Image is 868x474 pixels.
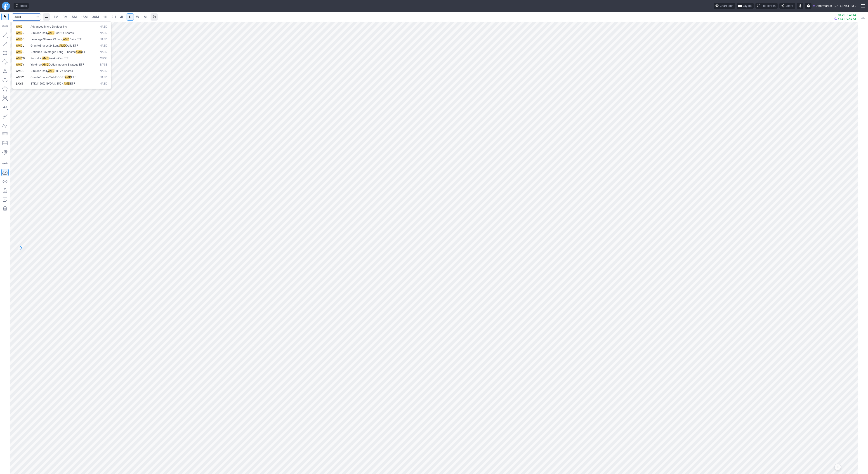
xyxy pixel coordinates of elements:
[22,44,24,47] span: L
[762,4,776,8] span: Full screen
[103,15,107,19] span: 1H
[16,75,24,79] span: AMYY
[42,57,49,60] span: AMD
[43,13,50,21] button: Interval
[834,14,856,17] p: +10.21 (3.49%)
[118,13,126,21] a: 4H
[63,15,68,19] span: 3M
[31,57,42,60] span: Roundhill
[54,31,74,35] span: Bear 1X Shares
[1,196,9,203] button: Add note
[16,31,22,35] span: AMD
[100,69,107,73] span: NASD
[22,57,25,60] span: W
[31,31,48,35] span: Direxion Daily
[66,44,78,47] span: Daily ETF
[100,31,107,35] span: NASD
[797,3,803,9] button: Toggle dark mode
[48,69,54,73] span: AMD
[16,69,24,73] span: AMUU
[1,76,9,84] button: Ellipse
[16,38,22,41] span: AMD
[31,75,65,79] span: GraniteShares YieldBOOST
[70,82,75,85] span: ETF
[72,15,77,19] span: 5M
[16,25,22,28] span: AMD
[76,50,82,54] span: AMD
[1,149,9,156] button: Anchored VWAP
[743,4,752,8] span: Layout
[12,13,41,21] input: Search
[31,50,76,54] span: Defiance Leveraged Long + Income
[52,13,60,21] a: 1M
[109,13,118,21] a: 2H
[71,75,76,79] span: ETF
[100,44,107,48] span: NASD
[31,44,59,47] span: GraniteShares 2x Long
[111,15,116,19] span: 2H
[805,3,811,9] button: Settings
[127,13,134,21] a: D
[1,187,9,194] button: Lock drawings
[31,69,48,73] span: Direxion Daily
[90,13,101,21] a: 30M
[737,3,754,9] button: Layout
[14,3,29,9] button: Ideas
[1,160,9,167] button: Drawing mode: Single
[1,13,9,20] button: Mouse
[16,63,22,66] span: AMD
[34,13,40,21] button: Search
[100,50,107,54] span: NASD
[22,31,24,35] span: D
[31,63,42,66] span: Yieldmax
[16,57,22,60] span: AMD
[838,17,856,20] span: +1.31 (0.43%)
[69,38,82,41] span: Daily ETF
[151,13,158,21] button: Range
[785,4,793,8] span: Share
[22,50,24,54] span: U
[1,58,9,66] button: Rotated rectangle
[1,122,9,129] button: Elliott waves
[100,75,107,79] span: NASD
[1,104,9,111] button: Text
[16,82,23,85] span: LAYS
[134,13,141,21] a: W
[720,4,733,8] span: Chart tour
[16,44,22,47] span: AMD
[1,67,9,75] button: Triangle
[22,38,24,41] span: G
[835,464,841,470] button: Jump to the most recent bar
[1,40,9,47] button: Arrow
[1,22,9,29] button: Measure
[136,15,139,19] span: W
[92,15,99,19] span: 30M
[65,75,71,79] span: AMD
[100,38,107,41] span: NASD
[142,13,149,21] a: M
[816,4,833,8] span: Aftermarket ·
[63,38,69,41] span: AMD
[49,63,84,66] span: Option Income Strategy ETF
[1,178,9,185] button: Hide drawings
[1,169,9,176] button: Drawings Autosave: On
[70,13,79,21] a: 5M
[54,15,58,19] span: 1M
[59,44,66,47] span: AMD
[31,38,63,41] span: Leverage Shares 2X Long
[1,94,9,102] button: XABCD
[1,49,9,57] button: Rectangle
[20,4,27,8] span: Ideas
[100,57,107,60] span: CBOE
[79,13,90,21] a: 15M
[101,13,109,21] a: 1H
[81,15,88,19] span: 15M
[1,140,9,147] button: Position
[22,63,24,66] span: Y
[755,3,778,9] button: Full screen
[12,21,111,89] div: Search
[779,3,795,9] button: Share
[714,3,735,9] button: Chart tour
[100,63,107,67] span: NYSE
[31,82,64,85] span: STKd 150% NVDA & 150%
